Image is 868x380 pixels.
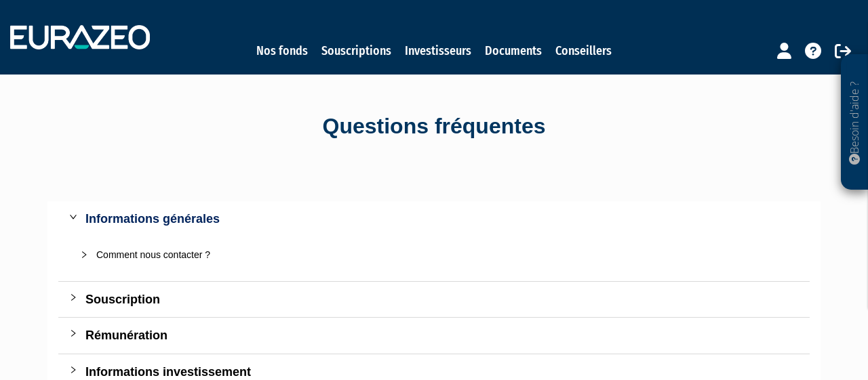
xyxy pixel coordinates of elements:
span: collapsed [69,293,77,301]
div: Rémunération [85,326,799,345]
a: Investisseurs [405,41,471,60]
span: collapsed [69,329,77,337]
span: collapsed [80,251,88,259]
span: collapsed [69,366,77,374]
div: Rémunération [58,318,810,353]
div: Comment nous contacter ? [69,239,799,270]
a: Nos fonds [256,41,308,60]
img: 1732889491-logotype_eurazeo_blanc_rvb.png [10,25,150,49]
div: Souscription [85,290,799,309]
a: Souscriptions [321,41,391,60]
div: Souscription [58,282,810,317]
p: Besoin d'aide ? [847,62,863,184]
a: Conseillers [555,41,612,60]
a: Documents [485,41,542,60]
div: Informations générales [85,209,799,228]
div: Questions fréquentes [47,111,821,142]
div: Comment nous contacter ? [96,247,788,262]
span: expanded [69,213,77,221]
div: Informations générales [58,201,810,236]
